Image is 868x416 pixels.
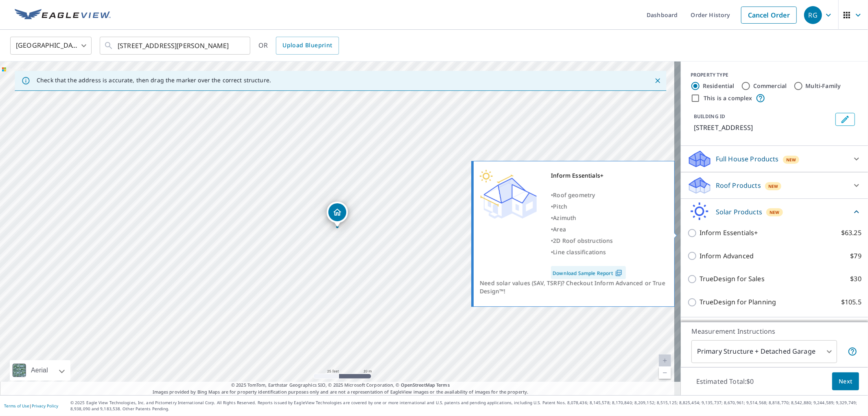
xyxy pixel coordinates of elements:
div: • [551,247,626,258]
div: • [551,212,626,224]
div: RG [804,6,822,24]
div: Dropped pin, building 1, Residential property, 813 Wakefield Dr Garland, TX 75040 [327,202,348,227]
span: New [786,156,796,163]
div: Full House ProductsNew [687,149,861,169]
div: Roof ProductsNew [687,176,861,195]
p: $30 [851,274,861,284]
span: Your report will include the primary structure and a detached garage if one exists. [848,347,857,357]
button: Close [652,75,663,86]
a: Privacy Policy [32,403,58,409]
label: Multi-Family [806,82,841,90]
p: BUILDING ID [694,113,725,120]
span: Pitch [553,202,567,210]
img: Pdf Icon [613,269,624,277]
span: Area [553,225,566,233]
label: Residential [703,82,735,90]
a: OpenStreetMap [401,382,435,388]
p: TrueDesign for Sales [700,274,765,284]
span: Upload Blueprint [282,40,332,51]
a: Terms of Use [4,403,29,409]
span: 2D Roof obstructions [553,237,613,244]
a: Upload Blueprint [276,37,339,55]
img: Premium [480,170,537,219]
span: Roof geometry [553,191,595,199]
div: OR [258,37,339,55]
p: $79 [851,251,861,261]
p: $105.5 [841,297,861,307]
span: Next [839,376,853,387]
p: Roof Products [716,180,761,190]
span: New [768,183,778,189]
p: © 2025 Eagle View Technologies, Inc. and Pictometry International Corp. All Rights Reserved. Repo... [70,400,864,412]
label: Commercial [753,82,787,90]
a: Current Level 20, Zoom Out [659,367,671,379]
p: Inform Essentials+ [700,228,758,238]
label: This is a complex [704,94,752,102]
div: [GEOGRAPHIC_DATA] [10,34,92,57]
div: • [551,189,626,201]
p: $63.25 [841,228,861,238]
div: PROPERTY TYPE [691,71,858,79]
div: Aerial [28,360,50,381]
p: | [4,403,58,408]
div: Solar ProductsNew [687,202,861,221]
span: © 2025 TomTom, Earthstar Geographics SIO, © 2025 Microsoft Corporation, © [231,382,450,389]
a: Terms [436,382,450,388]
a: Cancel Order [741,7,797,24]
img: EV Logo [15,9,111,21]
div: Need solar values (SAV, TSRF)? Checkout Inform Advanced or True Design™! [480,279,668,295]
p: Inform Advanced [700,251,754,261]
input: Search by address or latitude-longitude [118,34,234,57]
p: TrueDesign for Planning [700,297,776,307]
a: Current Level 20, Zoom In Disabled [659,354,671,367]
p: Measurement Instructions [691,326,857,336]
button: Edit building 1 [835,113,855,126]
p: Solar Products [716,207,762,217]
p: Full House Products [716,154,779,164]
span: Line classifications [553,248,606,256]
div: Aerial [10,360,70,381]
div: Inform Essentials+ [551,170,626,181]
div: • [551,201,626,212]
p: Estimated Total: $0 [690,372,761,390]
div: • [551,224,626,235]
div: • [551,235,626,247]
span: Azimuth [553,214,576,222]
div: Primary Structure + Detached Garage [691,340,837,363]
p: [STREET_ADDRESS] [694,123,832,132]
button: Next [832,372,859,391]
span: New [770,209,780,216]
p: Check that the address is accurate, then drag the marker over the correct structure. [37,77,271,84]
a: Download Sample Report [551,266,626,279]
